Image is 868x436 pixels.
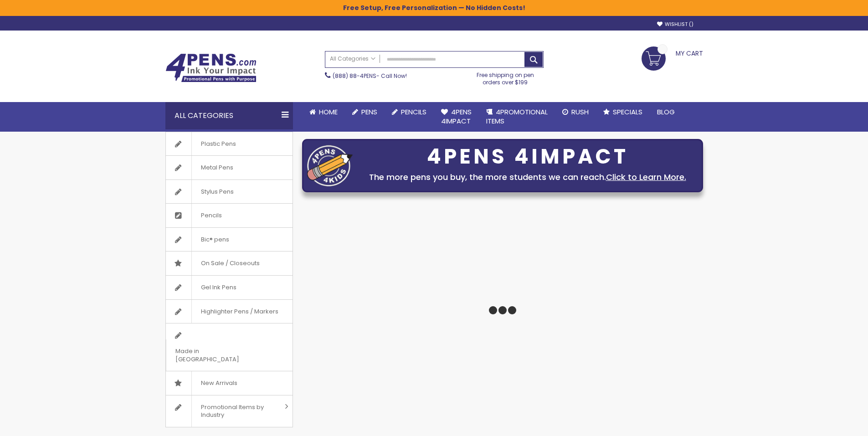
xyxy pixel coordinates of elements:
a: Made in [GEOGRAPHIC_DATA] [166,323,293,371]
a: Gel Ink Pens [166,276,293,299]
span: Home [319,107,338,117]
a: Metal Pens [166,156,293,180]
span: Specials [613,107,642,117]
span: Promotional Items by Industry [191,395,282,427]
span: Bic® pens [191,228,238,251]
span: Pencils [401,107,426,117]
a: Pens [345,102,385,122]
a: Pencils [385,102,434,122]
span: Highlighter Pens / Markers [191,300,288,323]
a: Highlighter Pens / Markers [166,300,293,323]
a: Home [302,102,345,122]
div: The more pens you buy, the more students we can reach. [357,171,698,184]
div: 4PENS 4IMPACT [357,147,698,166]
a: Blog [650,102,682,122]
img: four_pen_logo.png [307,145,353,186]
div: Free shipping on pen orders over $199 [467,68,544,86]
a: Wishlist [657,21,693,28]
a: 4Pens4impact [434,102,479,132]
span: Stylus Pens [191,180,243,204]
a: 4PROMOTIONALITEMS [479,102,555,132]
span: All Categories [330,55,375,62]
span: Plastic Pens [191,132,245,156]
span: Metal Pens [191,156,242,180]
a: Stylus Pens [166,180,293,204]
span: Blog [657,107,675,117]
span: 4Pens 4impact [441,107,472,126]
span: New Arrivals [191,371,247,395]
div: All Categories [165,102,293,129]
span: Gel Ink Pens [191,276,246,299]
a: Pencils [166,204,293,227]
span: - Call Now! [333,72,407,80]
a: All Categories [325,51,380,67]
a: Click to Learn More. [606,171,686,183]
span: Pens [361,107,377,117]
span: Made in [GEOGRAPHIC_DATA] [166,339,270,371]
span: On Sale / Closeouts [191,251,269,275]
span: Pencils [191,204,231,227]
span: 4PROMOTIONAL ITEMS [486,107,548,126]
a: Rush [555,102,596,122]
a: New Arrivals [166,371,293,395]
img: 4Pens Custom Pens and Promotional Products [165,53,257,82]
a: Bic® pens [166,228,293,251]
a: Specials [596,102,650,122]
a: On Sale / Closeouts [166,251,293,275]
a: Promotional Items by Industry [166,395,293,427]
a: Plastic Pens [166,132,293,156]
span: Rush [571,107,589,117]
a: (888) 88-4PENS [333,72,376,80]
